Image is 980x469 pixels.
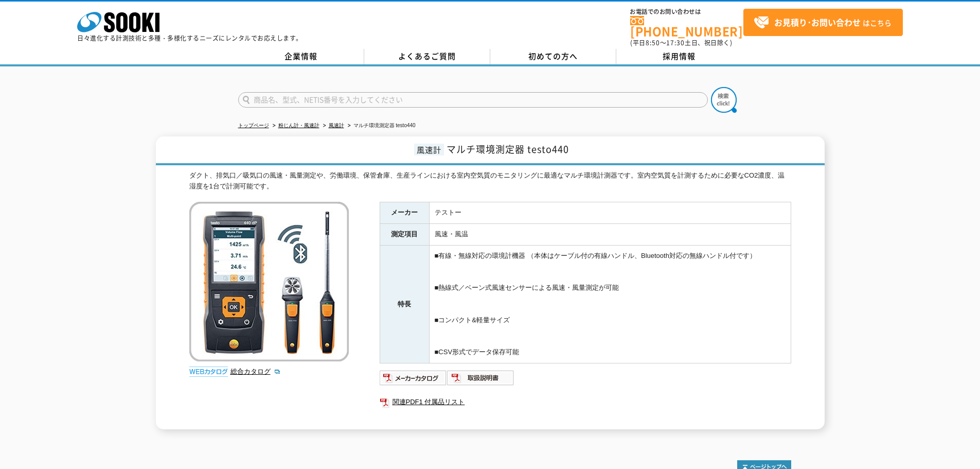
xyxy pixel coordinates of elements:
[380,376,447,384] a: メーカーカタログ
[630,38,732,47] span: (平日 ～ 土日、祝日除く)
[380,224,429,246] th: 測定項目
[646,38,660,47] span: 8:50
[630,16,743,37] a: [PHONE_NUMBER]
[230,368,281,375] a: 総合カタログ
[666,38,685,47] span: 17:30
[414,144,444,155] span: 風速計
[77,35,302,41] p: 日々進化する計測技術と多種・多様化するニーズにレンタルでお応えします。
[346,120,416,131] li: マルチ環境測定器 testo440
[447,376,514,384] a: 取扱説明書
[189,367,228,377] img: webカタログ
[380,370,447,386] img: メーカーカタログ
[528,50,578,62] span: 初めての方へ
[616,49,742,64] a: 採用情報
[278,123,319,128] a: 粉じん計・風速計
[238,92,708,108] input: 商品名、型式、NETIS番号を入力してください
[189,170,791,192] div: ダクト、排気口／吸気口の風速・風量測定や、労働環境、保管倉庫、生産ラインにおける室内空気質のモニタリングに最適なマルチ環境計測器です。室内空気質を計測するために必要なCO2濃度、温湿度を1台で計...
[774,16,861,28] strong: お見積り･お問い合わせ
[238,49,364,64] a: 企業情報
[711,87,737,113] img: btn_search.png
[743,9,903,36] a: お見積り･お問い合わせはこちら
[429,246,791,363] td: ■有線・無線対応の環境計機器 （本体はケーブル付の有線ハンドル、Bluetooth対応の無線ハンドル付です） ■熱線式／ベーン式風速センサーによる風速・風量測定が可能 ■コンパクト&軽量サイズ ...
[630,9,743,15] span: お電話でのお問い合わせは
[754,15,892,30] span: はこちら
[447,370,514,386] img: 取扱説明書
[364,49,490,64] a: よくあるご質問
[380,246,429,363] th: 特長
[429,202,791,224] td: テストー
[490,49,616,64] a: 初めての方へ
[380,395,791,409] a: 関連PDF1 付属品リスト
[238,123,269,128] a: トップページ
[380,202,429,224] th: メーカー
[189,202,349,361] img: マルチ環境測定器 testo440
[329,123,344,128] a: 風速計
[429,224,791,246] td: 風速・風温
[447,142,569,156] span: マルチ環境測定器 testo440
